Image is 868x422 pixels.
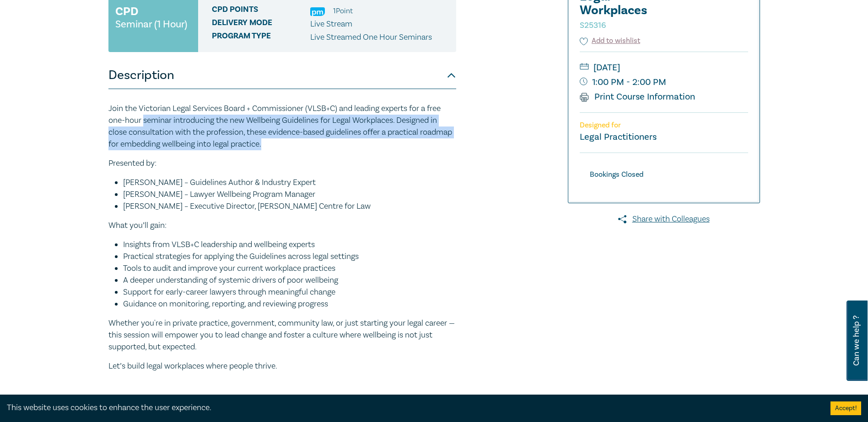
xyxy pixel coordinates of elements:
[580,60,748,75] small: [DATE]
[580,20,606,31] small: S25316
[580,91,695,103] a: Print Course Information
[123,251,456,263] li: Practical strategies for applying the Guidelines across legal settings
[568,213,760,225] a: Share with Colleagues
[580,75,748,90] small: 1:00 PM - 2:00 PM
[212,5,310,17] span: CPD Points
[108,360,456,372] p: Let’s build legal workplaces where people thrive.
[108,103,456,150] p: Join the Victorian Legal Services Board + Commissioner (VLSB+C) and leading experts for a free on...
[123,263,456,274] li: Tools to audit and improve your current workplace practices
[7,402,817,414] div: This website uses cookies to enhance the user experience.
[310,32,432,43] p: Live Streamed One Hour Seminars
[212,18,310,30] span: Delivery Mode
[115,3,138,20] h3: CPD
[212,32,310,43] span: Program type
[108,62,456,89] button: Description
[310,7,325,16] img: Practice Management & Business Skills
[580,36,641,46] button: Add to wishlist
[333,5,353,17] li: 1 Point
[580,121,748,130] p: Designed for
[580,169,653,181] div: Bookings Closed
[852,306,861,375] span: Can we help ?
[123,274,456,286] li: A deeper understanding of systemic drivers of poor wellbeing
[123,177,456,189] li: [PERSON_NAME] – Guidelines Author & Industry Expert
[108,317,456,353] p: Whether you're in private practice, government, community law, or just starting your legal career...
[580,131,657,143] small: Legal Practitioners
[123,239,456,251] li: Insights from VLSB+C leadership and wellbeing experts
[115,20,187,29] small: Seminar (1 Hour)
[123,189,456,200] li: [PERSON_NAME] – Lawyer Wellbeing Program Manager
[310,19,352,29] span: Live Stream
[108,220,456,232] p: What you’ll gain:
[123,286,456,298] li: Support for early-career lawyers through meaningful change
[123,298,456,310] li: Guidance on monitoring, reporting, and reviewing progress
[123,200,456,212] li: [PERSON_NAME] – Executive Director, [PERSON_NAME] Centre for Law
[830,401,861,415] button: Accept cookies
[108,158,456,169] p: Presented by:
